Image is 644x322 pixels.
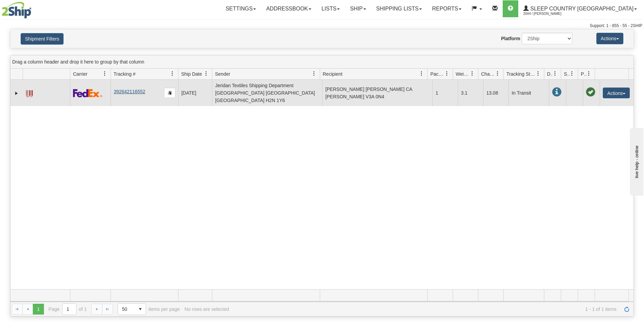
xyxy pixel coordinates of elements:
[21,33,64,45] button: Shipment Filters
[323,71,342,77] span: Recipient
[10,55,634,69] div: grid grouping header
[552,88,562,97] span: In Transit
[506,71,536,77] span: Tracking Status
[430,71,445,77] span: Packages
[26,87,33,98] a: Label
[532,68,544,79] a: Tracking Status filter column settings
[114,89,145,94] a: 392642116552
[628,126,643,195] iframe: chat widget
[181,71,202,77] span: Ship Date
[164,88,175,98] button: Copy to clipboard
[215,71,230,77] span: Sender
[518,0,642,17] a: Sleep Country [GEOGRAPHIC_DATA] 2044 / [PERSON_NAME]
[308,68,320,79] a: Sender filter column settings
[118,303,146,315] span: Page sizes drop down
[114,71,136,77] span: Tracking #
[220,0,261,17] a: Settings
[73,71,88,77] span: Carrier
[178,80,212,106] td: [DATE]
[467,68,478,79] a: Weight filter column settings
[483,80,508,106] td: 13.08
[481,71,495,77] span: Charge
[5,6,63,11] div: live help - online
[185,306,229,312] div: No rows are selected
[501,35,520,42] label: Platform
[549,68,561,79] a: Delivery Status filter column settings
[33,304,44,315] span: Page 1
[566,68,578,79] a: Shipment Issues filter column settings
[441,68,453,79] a: Packages filter column settings
[523,10,574,17] span: 2044 / [PERSON_NAME]
[73,89,102,97] img: 2 - FedEx Express®
[416,68,427,79] a: Recipient filter column settings
[261,0,316,17] a: Addressbook
[63,304,76,315] input: Page 1
[583,68,595,79] a: Pickup Status filter column settings
[603,88,630,98] button: Actions
[621,304,632,315] a: Refresh
[49,303,87,315] span: Page of 1
[316,0,345,17] a: Lists
[135,304,146,315] span: select
[200,68,212,79] a: Ship Date filter column settings
[2,23,642,29] div: Support: 1 - 855 - 55 - 2SHIP
[122,306,131,313] span: 50
[586,88,595,97] span: Pickup Successfully created
[345,0,371,17] a: Ship
[371,0,427,17] a: Shipping lists
[596,33,623,44] button: Actions
[99,68,111,79] a: Carrier filter column settings
[432,80,458,106] td: 1
[508,80,549,106] td: In Transit
[118,303,180,315] span: items per page
[456,71,470,77] span: Weight
[322,80,432,106] td: [PERSON_NAME] [PERSON_NAME] CA [PERSON_NAME] V3A 0N4
[581,71,587,77] span: Pickup Status
[2,2,31,19] img: logo2044.jpg
[564,71,570,77] span: Shipment Issues
[212,80,322,106] td: Jeridan Textiles Shipping Department [GEOGRAPHIC_DATA] [GEOGRAPHIC_DATA] [GEOGRAPHIC_DATA] H2N 1Y6
[492,68,503,79] a: Charge filter column settings
[13,90,20,97] a: Expand
[167,68,178,79] a: Tracking # filter column settings
[458,80,483,106] td: 3.1
[529,6,634,11] span: Sleep Country [GEOGRAPHIC_DATA]
[547,71,553,77] span: Delivery Status
[234,306,617,312] span: 1 - 1 of 1 items
[427,0,467,17] a: Reports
